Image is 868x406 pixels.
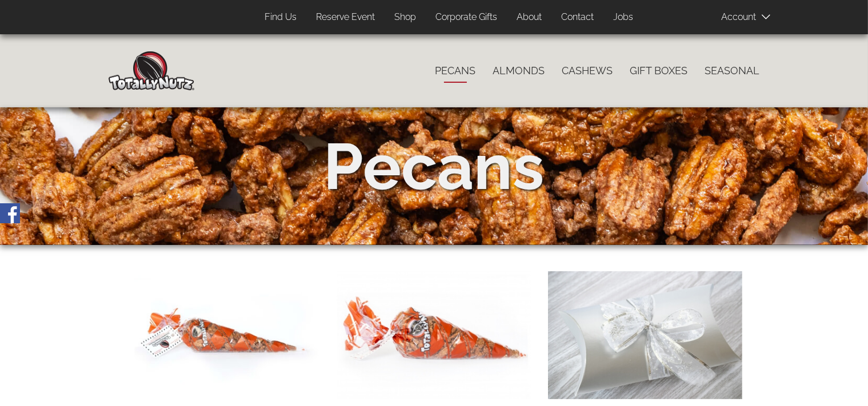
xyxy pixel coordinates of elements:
a: Corporate Gifts [427,6,506,29]
div: Pecans [324,121,545,212]
a: Cashews [554,59,622,83]
a: Almonds [485,59,554,83]
a: Jobs [605,6,642,29]
a: Reserve Event [308,6,384,29]
img: 1 pound of freshly roasted cinnamon glazed pecans in a totally nutz poly bag [337,271,531,401]
a: Contact [553,6,603,29]
img: Silver pillow box wrapped with white and silver ribbon with cinnamon roasted pecan inside [548,271,742,399]
img: half pound of cinnamon roasted pecans [126,271,320,401]
a: Seasonal [697,59,769,83]
a: About [509,6,551,29]
a: Find Us [257,6,306,29]
a: Pecans [427,59,485,83]
a: Gift Boxes [622,59,697,83]
img: Home [109,51,194,90]
a: Shop [386,6,425,29]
